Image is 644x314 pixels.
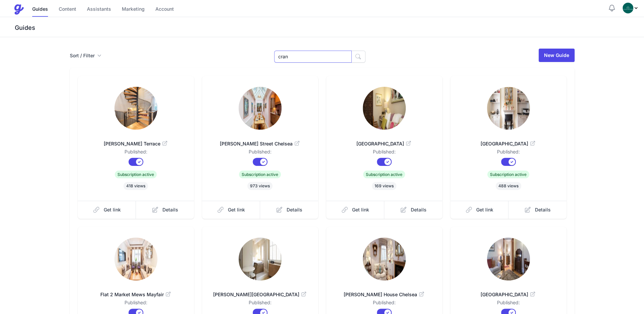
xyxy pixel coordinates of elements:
a: Details [260,201,318,219]
a: Get link [202,201,260,219]
a: [GEOGRAPHIC_DATA] [337,132,432,148]
img: hdmgvwaq8kfuacaafu0ghkkjd0oq [487,87,530,130]
a: Flat 2 Market Mews Mayfair [89,283,183,299]
dd: Published: [337,299,432,309]
img: id17mszkkv9a5w23y0miri8fotce [239,238,282,280]
a: [GEOGRAPHIC_DATA] [461,283,556,299]
a: Guides [32,2,48,17]
input: Search Guides [274,51,352,63]
span: [GEOGRAPHIC_DATA] [461,140,556,147]
button: Notifications [608,4,616,12]
a: [PERSON_NAME] Street Chelsea [213,132,307,148]
span: Subscription active [487,171,529,178]
img: oovs19i4we9w73xo0bfpgswpi0cd [623,3,633,13]
a: [PERSON_NAME] Terrace [89,132,183,148]
a: New Guide [539,49,575,62]
a: Get link [450,201,509,219]
span: Get link [104,206,121,213]
img: htmfqqdj5w74wrc65s3wna2sgno2 [487,238,530,280]
a: Account [155,2,174,17]
span: [PERSON_NAME] Terrace [89,140,183,147]
a: Assistants [87,2,111,17]
span: [PERSON_NAME] House Chelsea [337,291,432,298]
h3: Guides [13,24,644,32]
a: Details [384,201,442,219]
span: [GEOGRAPHIC_DATA] [337,140,432,147]
span: 973 views [247,182,273,190]
img: mtasz01fldrr9v8cnif9arsj44ov [114,87,157,130]
span: 169 views [372,182,396,190]
dd: Published: [213,148,307,158]
a: [PERSON_NAME][GEOGRAPHIC_DATA] [213,283,307,299]
span: Subscription active [363,171,405,178]
img: wq8sw0j47qm6nw759ko380ndfzun [239,87,282,130]
img: Guestive Guides [13,4,24,15]
div: Profile Menu [623,3,639,13]
span: [PERSON_NAME] Street Chelsea [213,140,307,147]
button: Sort / Filter [70,52,101,59]
a: Details [136,201,194,219]
a: [PERSON_NAME] House Chelsea [337,283,432,299]
span: 418 views [123,182,148,190]
img: xcoem7jyjxpu3fgtqe3kd93uc2z7 [114,238,157,280]
a: Marketing [122,2,145,17]
dd: Published: [89,299,183,309]
img: qm23tyanh8llne9rmxzedgaebrr7 [363,238,406,280]
span: Subscription active [239,171,281,178]
span: Get link [476,206,493,213]
span: Get link [228,206,245,213]
span: Flat 2 Market Mews Mayfair [89,291,183,298]
dd: Published: [89,148,183,158]
a: [GEOGRAPHIC_DATA] [461,132,556,148]
span: Details [287,206,302,213]
span: 488 views [496,182,521,190]
dd: Published: [213,299,307,309]
a: Content [59,2,76,17]
span: Get link [352,206,369,213]
span: Details [535,206,551,213]
a: Get link [326,201,385,219]
a: Get link [78,201,136,219]
img: 9b5v0ir1hdq8hllsqeesm40py5rd [363,87,406,130]
span: Details [162,206,178,213]
span: Subscription active [115,171,157,178]
dd: Published: [337,148,432,158]
dd: Published: [461,299,556,309]
span: [GEOGRAPHIC_DATA] [461,291,556,298]
a: Details [508,201,566,219]
span: [PERSON_NAME][GEOGRAPHIC_DATA] [213,291,307,298]
span: Details [411,206,427,213]
dd: Published: [461,148,556,158]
